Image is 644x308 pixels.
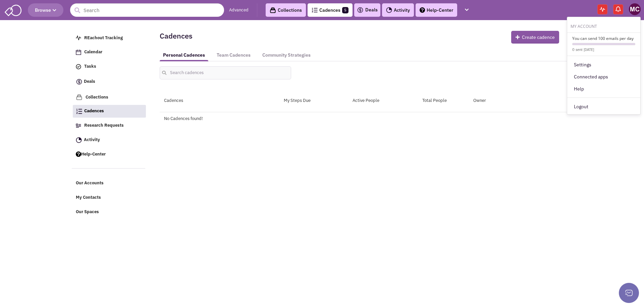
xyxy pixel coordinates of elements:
[382,3,414,17] a: Activity
[160,33,193,39] h2: Cadences
[72,148,146,161] a: Help-Center
[72,134,146,146] a: Activity
[72,119,146,132] a: Research Requests
[259,49,314,61] a: Community Strategies
[469,98,572,104] div: Owner
[357,6,378,14] a: Deals
[160,66,291,79] input: Search cadences
[76,124,81,128] img: Research.png
[72,206,146,219] a: Our Spaces
[572,36,635,41] h6: You can send 100 emails per day
[164,112,568,122] div: No Cadences found!
[308,3,353,17] a: Cadences5
[84,64,96,69] span: Tasks
[72,91,146,104] a: Collections
[70,3,224,17] input: Search
[270,7,276,13] img: icon-collection-lavender-black.svg
[160,49,208,61] a: Personal Cadences
[263,98,331,104] div: My Steps Due
[76,151,81,157] img: help.png
[76,109,82,114] img: Cadences_logo.png
[567,22,640,29] h6: My Account
[5,3,21,16] img: SmartAdmin
[567,71,640,83] a: Connected apps
[84,49,102,55] span: Calendar
[76,209,99,214] span: Our Spaces
[84,122,124,128] span: Research Requests
[76,137,82,143] img: Activity.png
[357,6,364,14] img: icon-deals.svg
[72,177,146,190] a: Our Accounts
[72,75,146,89] a: Deals
[76,180,104,186] span: Our Accounts
[84,108,104,114] span: Cadences
[342,7,348,13] span: 5
[572,47,594,52] small: 0 sent [DATE]
[76,50,81,55] img: Calendar.png
[266,3,306,17] a: Collections
[229,7,249,13] a: Advanced
[400,98,469,104] div: Total People
[73,105,146,118] a: Cadences
[84,35,123,41] span: REachout Tracking
[72,32,146,45] a: REachout Tracking
[213,49,254,61] a: Team Cadences
[28,3,63,17] button: Browse
[567,83,640,95] a: Help
[386,7,392,13] img: Activity.png
[72,191,146,204] a: My Contacts
[331,98,400,104] div: Active People
[629,3,641,15] img: Matt Cooper
[420,7,425,13] img: help.png
[312,8,318,12] img: Cadences_logo.png
[416,3,457,17] a: Help-Center
[84,137,100,142] span: Activity
[86,94,108,100] span: Collections
[76,64,81,69] img: icon-tasks.png
[567,59,640,71] a: Settings
[511,31,559,44] button: Create cadence
[35,7,56,13] span: Browse
[567,101,640,113] a: Logout
[76,195,101,200] span: My Contacts
[72,46,146,59] a: Calendar
[160,98,263,104] div: Cadences
[76,78,83,86] img: icon-deals.svg
[76,94,83,101] img: icon-collection-lavender.png
[72,60,146,73] a: Tasks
